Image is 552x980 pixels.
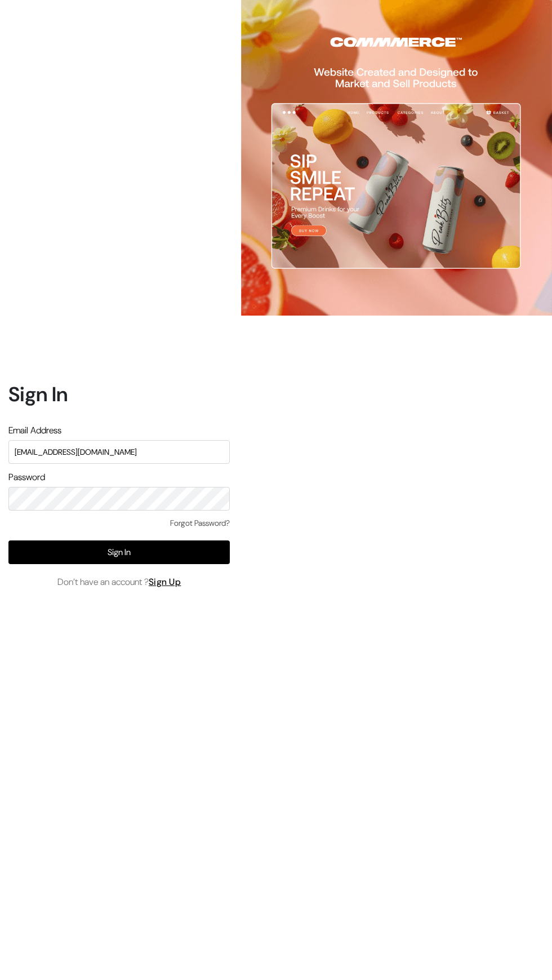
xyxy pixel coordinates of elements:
[8,540,230,564] button: Sign In
[149,576,181,588] a: Sign Up
[8,471,45,484] label: Password
[170,517,230,529] a: Forgot Password?
[8,382,230,406] h1: Sign In
[57,575,181,589] span: Don’t have an account ?
[8,424,61,437] label: Email Address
